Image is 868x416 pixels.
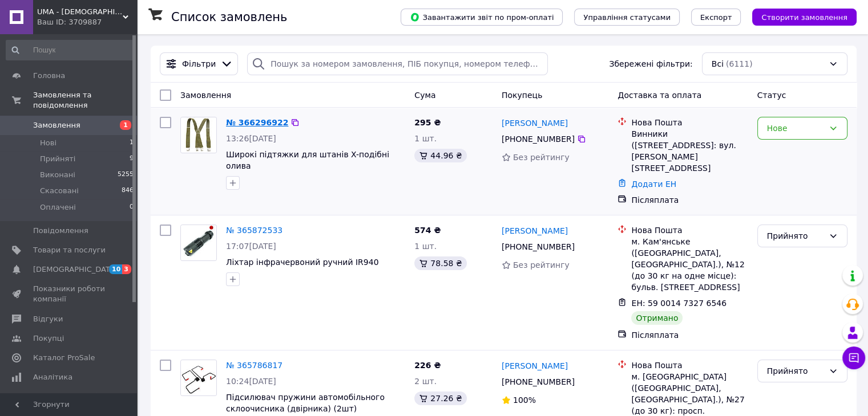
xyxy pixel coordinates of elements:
span: UMA - Ukrainian Military Ammunition магазин амуніції [37,7,123,17]
span: 1 [130,138,134,148]
div: Післяплата [631,194,748,206]
a: Фото товару [180,117,217,153]
span: Аналітика [33,372,72,382]
div: [PHONE_NUMBER] [499,374,577,390]
div: 78.58 ₴ [414,256,466,270]
span: Відгуки [33,314,63,324]
span: Управління статусами [583,13,671,22]
span: 5255 [118,170,134,180]
div: Прийнято [767,365,824,377]
span: Прийняті [40,154,75,164]
span: Головна [33,71,65,81]
a: [PERSON_NAME] [502,360,568,372]
div: Нова Пошта [631,117,748,128]
div: Нова Пошта [631,360,748,371]
span: ЕН: 59 0014 7327 6546 [631,299,726,308]
a: [PERSON_NAME] [502,225,568,236]
span: Покупці [33,333,64,344]
span: 17:07[DATE] [226,242,276,251]
span: Експорт [700,13,732,22]
span: 9 [130,154,134,164]
span: Показники роботи компанії [33,284,106,304]
div: Нове [767,122,824,134]
span: 13:26[DATE] [226,134,276,143]
span: 1 шт. [414,134,437,143]
div: м. Кам'янське ([GEOGRAPHIC_DATA], [GEOGRAPHIC_DATA].), №12 (до 30 кг на одне місце): бульв. [STRE... [631,236,748,293]
div: [PHONE_NUMBER] [499,239,577,255]
span: Без рейтингу [513,153,570,162]
span: 0 [130,202,134,213]
span: Cума [414,91,435,100]
a: № 366296922 [226,118,288,127]
h1: Список замовлень [171,10,287,24]
span: Доставка та оплата [617,91,701,100]
a: Фото товару [180,360,217,396]
div: Прийнято [767,230,824,242]
span: [DEMOGRAPHIC_DATA] [33,264,118,275]
span: Оплачені [40,202,76,213]
span: 574 ₴ [414,226,441,235]
span: 1 шт. [414,242,437,251]
button: Чат з покупцем [842,346,865,369]
div: [PHONE_NUMBER] [499,131,577,147]
span: 10 [109,264,122,274]
a: Додати ЕН [631,180,676,189]
span: Завантажити звіт по пром-оплаті [410,12,554,22]
img: Фото товару [181,360,216,395]
span: 3 [122,264,131,274]
span: Каталог ProSale [33,353,95,363]
span: Замовлення [33,120,80,130]
span: Створити замовлення [761,13,847,22]
span: Статус [757,91,786,100]
a: [PERSON_NAME] [502,117,568,129]
span: 100% [513,395,536,405]
img: Фото товару [181,117,216,153]
button: Створити замовлення [752,9,857,26]
a: Ліхтар інфрачервоний ручний IR940 [226,258,378,267]
span: Виконані [40,170,75,180]
span: Повідомлення [33,226,88,236]
span: Збережені фільтри: [609,58,692,70]
div: Ваш ID: 3709887 [37,17,137,27]
span: 846 [122,186,134,196]
div: Нова Пошта [631,225,748,236]
span: 1 [120,120,131,130]
span: Замовлення [180,91,231,100]
div: 27.26 ₴ [414,391,466,405]
span: 10:24[DATE] [226,377,276,386]
span: Покупець [502,91,542,100]
span: 226 ₴ [414,361,441,370]
a: Підсилювач пружини автомобільного склоочисника (двірника) (2шт) [226,393,385,413]
div: Отримано [631,311,683,325]
input: Пошук [6,40,135,60]
span: Товари та послуги [33,245,106,255]
span: Без рейтингу [513,260,570,270]
span: Замовлення та повідомлення [33,90,137,111]
a: № 365872533 [226,226,282,235]
a: Створити замовлення [741,12,857,21]
span: Нові [40,138,56,148]
input: Пошук за номером замовлення, ПІБ покупця, номером телефону, Email, номером накладної [247,52,548,75]
a: № 365786817 [226,361,282,370]
a: Фото товару [180,225,217,261]
span: 295 ₴ [414,118,441,127]
span: Всі [712,58,724,70]
span: 2 шт. [414,377,437,386]
span: Скасовані [40,186,79,196]
button: Завантажити звіт по пром-оплаті [401,9,563,26]
div: 44.96 ₴ [414,149,466,162]
span: Інструменти веб-майстра та SEO [33,391,106,412]
div: Післяплата [631,329,748,341]
a: Широкі підтяжки для штанів X-подібні олива [226,150,389,170]
div: Винники ([STREET_ADDRESS]: вул. [PERSON_NAME][STREET_ADDRESS] [631,128,748,174]
button: Експорт [691,9,741,26]
span: Фільтри [182,58,216,70]
img: Фото товару [181,225,216,260]
span: (6111) [726,59,753,68]
button: Управління статусами [574,9,680,26]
